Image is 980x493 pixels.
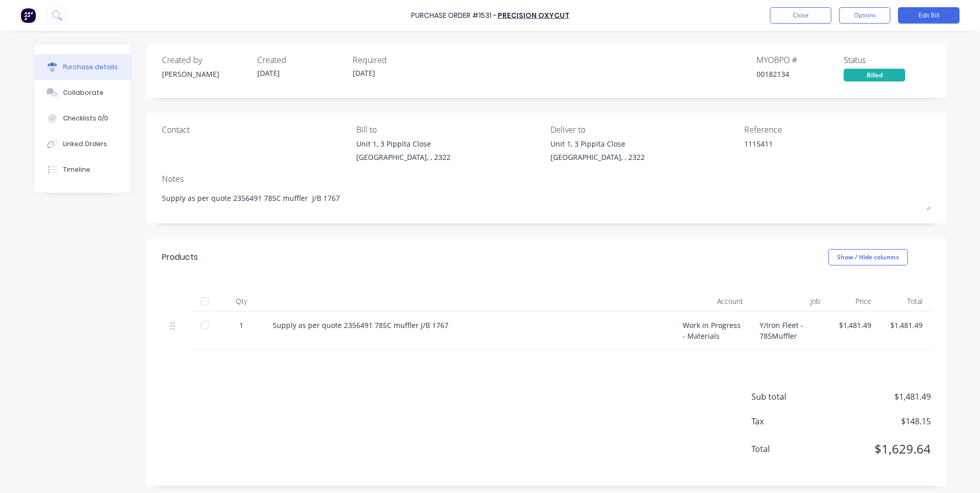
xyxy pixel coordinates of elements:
[675,291,751,312] div: Account
[844,69,905,81] div: Billed
[751,415,828,427] span: Tax
[34,80,131,106] button: Collaborate
[839,7,890,24] button: Options
[757,54,844,66] div: MYOB PO #
[550,124,737,136] div: Deliver to
[162,54,249,66] div: Created by
[675,312,751,350] div: Work in Progress - Materials
[751,391,828,403] span: Sub total
[751,291,828,312] div: Job
[356,138,451,149] div: Unit 1, 3 Pippita Close
[218,291,264,312] div: Qty
[34,106,131,131] button: Checklists 0/0
[356,152,451,162] div: [GEOGRAPHIC_DATA], , 2322
[751,312,828,350] div: Y/Iron Fleet - 785Muffler
[828,391,931,403] span: $1,481.49
[21,8,36,23] img: Factory
[63,63,118,72] div: Purchase details
[757,69,844,79] div: 00182134
[63,88,104,97] div: Collaborate
[744,138,872,161] textarea: 1115411
[411,10,497,21] div: Purchase Order #1531 -
[34,157,131,182] button: Timeline
[498,10,569,20] a: Precision Oxycut
[63,165,90,174] div: Timeline
[770,7,831,24] button: Close
[162,188,931,211] textarea: Supply as per quote 2356491 785C muffler J/B 1767
[34,131,131,157] button: Linked Orders
[353,54,440,66] div: Required
[162,251,198,263] div: Products
[828,291,880,312] div: Price
[356,124,543,136] div: Bill to
[828,440,931,458] span: $1,629.64
[836,320,871,331] div: $1,481.49
[550,152,645,162] div: [GEOGRAPHIC_DATA], , 2322
[63,139,107,149] div: Linked Orders
[844,54,931,66] div: Status
[227,320,256,331] div: 1
[273,320,666,331] div: Supply as per quote 2356491 785C muffler J/B 1767
[828,249,908,265] button: Show / Hide columns
[257,54,344,66] div: Created
[162,173,931,185] div: Notes
[63,114,108,123] div: Checklists 0/0
[828,415,931,427] span: $148.15
[751,443,828,455] span: Total
[898,7,959,24] button: Edit Bill
[550,138,645,149] div: Unit 1, 3 Pippita Close
[162,69,249,79] div: [PERSON_NAME]
[744,124,931,136] div: Reference
[888,320,923,331] div: $1,481.49
[880,291,931,312] div: Total
[34,54,131,80] button: Purchase details
[162,124,349,136] div: Contact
